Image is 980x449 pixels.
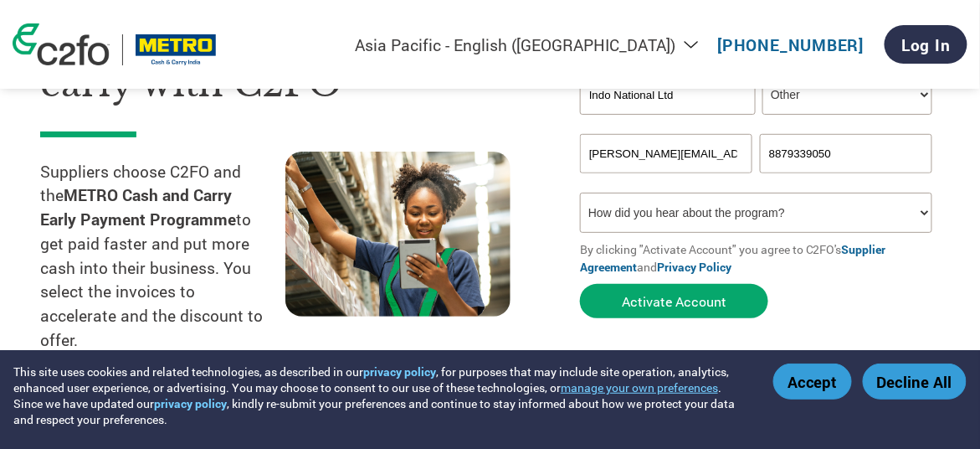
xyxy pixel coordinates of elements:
[580,284,768,318] button: Activate Account
[136,34,216,65] img: METRO Cash and Carry
[657,259,731,275] a: Privacy Policy
[363,364,436,379] a: privacy policy
[13,23,110,65] img: c2fo logo
[718,34,865,55] a: [PHONE_NUMBER]
[762,75,932,115] select: Title/Role
[773,364,852,400] button: Accept
[863,364,967,400] button: Decline All
[13,364,749,427] div: This site uses cookies and related technologies, as described in our , for purposes that may incl...
[561,379,718,395] button: manage your own preferences
[760,134,932,173] input: Phone*
[580,134,752,173] input: Invalid Email format
[40,160,285,353] p: Suppliers choose C2FO and the to get paid faster and put more cash into their business. You selec...
[580,240,940,276] p: By clicking "Activate Account" you agree to C2FO's and
[580,175,752,186] div: Inavlid Email Address
[40,184,236,230] strong: METRO Cash and Carry Early Payment Programme
[154,395,227,411] a: privacy policy
[580,241,886,275] a: Supplier Agreement
[885,25,967,64] a: Log In
[580,75,756,115] input: Your company name*
[760,175,932,186] div: Inavlid Phone Number
[285,152,511,317] img: supply chain worker
[580,116,932,127] div: Invalid company name or company name is too long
